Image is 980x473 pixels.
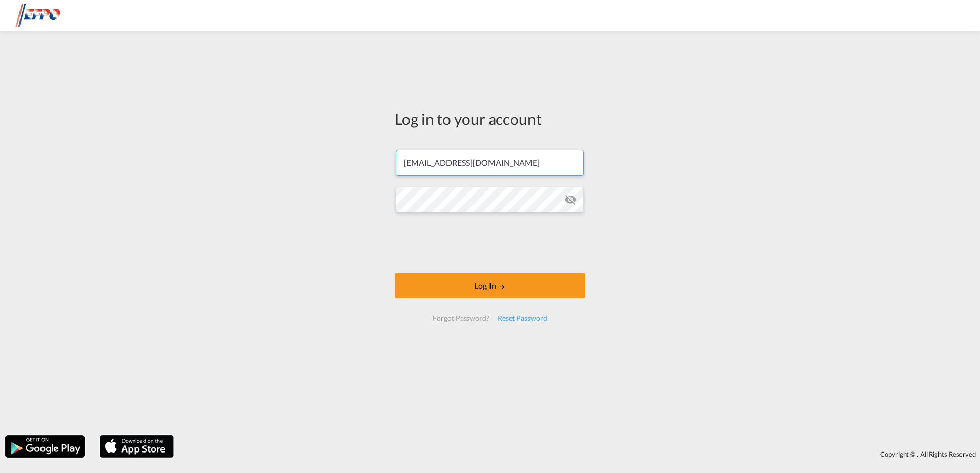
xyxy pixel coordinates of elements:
div: Reset Password [494,309,552,328]
img: google.png [4,434,86,459]
img: apple.png [99,434,175,459]
button: LOGIN [395,273,585,298]
div: Copyright © . All Rights Reserved [179,445,980,463]
md-icon: icon-eye-off [564,193,577,206]
div: Log in to your account [395,108,585,130]
input: Enter email/phone number [396,150,584,176]
div: Forgot Password? [428,309,493,328]
iframe: reCAPTCHA [412,223,568,263]
img: d38966e06f5511efa686cdb0e1f57a29.png [15,4,85,27]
